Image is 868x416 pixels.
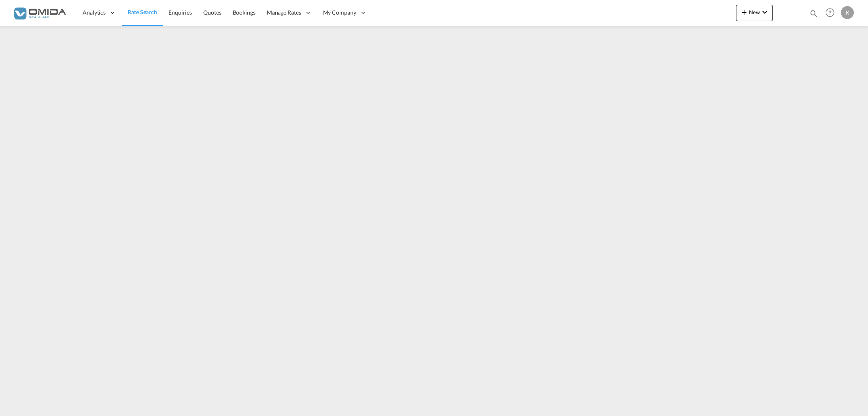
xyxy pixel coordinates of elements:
[12,4,67,22] img: 459c566038e111ed959c4fc4f0a4b274.png
[841,6,854,19] div: K
[739,9,770,15] span: New
[83,9,106,17] span: Analytics
[203,9,221,16] span: Quotes
[809,9,818,21] div: icon-magnify
[168,9,192,16] span: Enquiries
[128,9,157,15] span: Rate Search
[739,7,749,17] md-icon: icon-plus 400-fg
[823,6,837,19] span: Help
[823,6,841,20] div: Help
[809,9,818,18] md-icon: icon-magnify
[267,9,301,17] span: Manage Rates
[323,9,356,17] span: My Company
[736,5,773,21] button: icon-plus 400-fgNewicon-chevron-down
[233,9,255,16] span: Bookings
[760,7,770,17] md-icon: icon-chevron-down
